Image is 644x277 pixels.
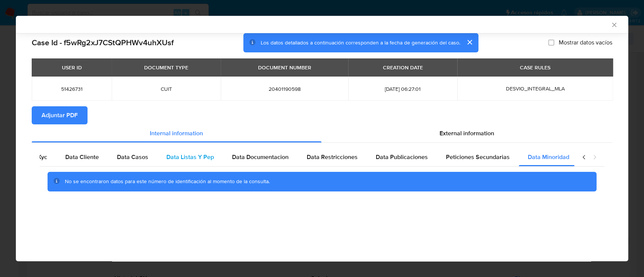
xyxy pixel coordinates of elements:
[150,129,203,138] span: Internal information
[559,39,612,46] span: Mostrar datos vacíos
[254,61,316,74] div: DOCUMENT NUMBER
[548,40,554,46] input: Mostrar datos vacíos
[57,61,86,74] div: USER ID
[65,178,270,185] span: No se encontraron datos para este número de identificación al momento de la consulta.
[117,153,148,161] span: Data Casos
[121,86,212,92] span: CUIT
[32,106,88,124] button: Adjuntar PDF
[32,124,612,142] div: Detailed info
[440,129,494,138] span: External information
[506,85,564,92] span: DESVIO_INTEGRAL_MLA
[515,61,555,74] div: CASE RULES
[41,107,78,124] span: Adjuntar PDF
[357,86,448,92] span: [DATE] 06:27:01
[140,61,193,74] div: DOCUMENT TYPE
[41,86,103,92] span: 51426731
[378,61,427,74] div: CREATION DATE
[261,39,460,46] span: Los datos detallados a continuación corresponden a la fecha de generación del caso.
[528,153,569,161] span: Data Minoridad
[32,38,174,47] h2: Case Id - f5wRg2xJ7CStQPHWv4uhXUsf
[446,153,510,161] span: Peticiones Secundarias
[610,21,617,28] button: Cerrar ventana
[166,153,214,161] span: Data Listas Y Pep
[232,153,289,161] span: Data Documentacion
[376,153,428,161] span: Data Publicaciones
[460,33,478,51] button: cerrar
[16,16,628,261] div: closure-recommendation-modal
[307,153,358,161] span: Data Restricciones
[14,148,549,166] div: Detailed internal info
[230,86,339,92] span: 20401190598
[65,153,99,161] span: Data Cliente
